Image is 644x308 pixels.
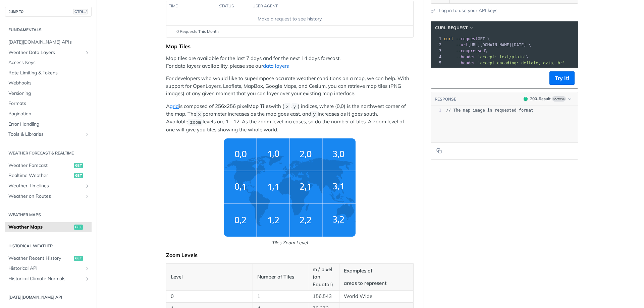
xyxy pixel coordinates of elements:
[344,293,409,300] p: World Wide
[166,43,414,50] div: Map Tiles
[8,111,90,117] span: Pagination
[8,131,83,138] span: Tools & Libraries
[74,173,83,178] span: get
[444,55,529,59] span: \
[166,252,414,258] div: Zoom Levels
[257,273,304,281] p: Number of Tiles
[85,132,90,137] button: Show subpages for Tools & Libraries
[444,37,490,41] span: GET \
[5,253,92,263] a: Weather Recent Historyget
[5,78,92,88] a: Webhooks
[250,1,400,12] th: user agent
[5,274,92,284] a: Historical Climate NormalsShow subpages for Historical Climate Normals
[5,48,92,58] a: Weather Data LayersShow subpages for Weather Data Layers
[286,104,288,109] span: x
[431,36,442,42] div: 1
[5,222,92,232] a: Weather Mapsget
[5,99,92,109] a: Formats
[5,243,92,249] h2: Historical Weather
[74,225,83,230] span: get
[85,50,90,55] button: Show subpages for Weather Data Layers
[74,163,83,168] span: get
[8,172,72,179] span: Realtime Weather
[8,49,83,56] span: Weather Data Layers
[8,90,90,97] span: Versioning
[8,224,72,231] span: Weather Maps
[433,24,476,31] button: cURL Request
[478,55,526,59] span: 'accept: text/plain'
[8,193,83,200] span: Weather on Routes
[5,181,92,191] a: Weather TimelinesShow subpages for Weather Timelines
[5,7,92,17] button: JUMP TOCTRL-/
[176,28,219,35] span: 0 Requests This Month
[5,68,92,78] a: Rate Limiting & Tokens
[5,294,92,300] h2: [DATE][DOMAIN_NAME] API
[444,37,453,41] span: curl
[431,60,442,66] div: 5
[85,183,90,189] button: Show subpages for Weather Timelines
[257,293,304,300] p: 1
[5,150,92,156] h2: Weather Forecast & realtime
[434,96,457,103] button: RESPONSE
[248,103,271,109] strong: Map Tiles
[5,58,92,68] a: Access Keys
[5,212,92,218] h2: Weather Maps
[166,138,414,246] span: Tiles Zoom Level
[8,265,83,272] span: Historical API
[5,161,92,171] a: Weather Forecastget
[313,266,335,289] p: m / pixel (on Equator)
[8,275,83,282] span: Historical Climate Normals
[8,162,72,169] span: Weather Forecast
[8,80,90,86] span: Webhooks
[5,88,92,99] a: Versioning
[344,280,409,287] p: areas to represent
[166,103,414,133] p: A is composed of 256x256 pixel with ( , ) indices, where (0,0) is the northwest corner of the map...
[478,61,565,65] span: 'accept-encoding: deflate, gzip, br'
[434,146,444,156] button: Copy to clipboard
[170,103,179,109] a: grid
[8,59,90,66] span: Access Keys
[8,70,90,76] span: Rate Limiting & Tokens
[444,49,487,53] span: \
[5,27,92,33] h2: Fundamentals
[8,39,90,46] span: [DATE][DOMAIN_NAME] APIs
[446,108,533,113] span: // The map image in requested format
[5,119,92,129] a: Error Handling
[74,256,83,261] span: get
[166,55,414,70] p: Map tiles are available for the last 7 days and for the next 14 days forecast. For data layers av...
[171,293,248,300] p: 0
[456,61,475,65] span: --header
[166,75,414,98] p: For developers who would like to superimpose accurate weather conditions on a map, we can help. W...
[85,194,90,199] button: Show subpages for Weather on Routes
[5,37,92,47] a: [DATE][DOMAIN_NAME] APIs
[85,276,90,282] button: Show subpages for Historical Climate Normals
[439,7,497,14] a: Log in to use your API keys
[456,49,485,53] span: --compressed
[456,43,468,47] span: --url
[552,96,566,102] span: Example
[431,54,442,60] div: 4
[530,96,551,102] div: 200 - Result
[5,263,92,273] a: Historical APIShow subpages for Historical API
[8,183,83,189] span: Weather Timelines
[313,293,335,300] p: 156,543
[85,266,90,271] button: Show subpages for Historical API
[166,239,414,246] p: Tiles Zoom Level
[344,267,409,275] p: Examples of
[5,171,92,181] a: Realtime Weatherget
[5,191,92,201] a: Weather on RoutesShow subpages for Weather on Routes
[456,37,478,41] span: --request
[263,63,289,69] a: data layers
[456,55,475,59] span: --header
[73,9,88,14] span: CTRL-/
[8,255,72,262] span: Weather Recent History
[520,96,575,102] button: 200200-ResultExample
[313,112,316,117] span: y
[434,73,444,83] button: Copy to clipboard
[431,48,442,54] div: 3
[217,1,250,12] th: status
[5,129,92,139] a: Tools & LibrariesShow subpages for Tools & Libraries
[431,108,441,113] div: 1
[198,112,201,117] span: x
[171,273,248,281] p: Level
